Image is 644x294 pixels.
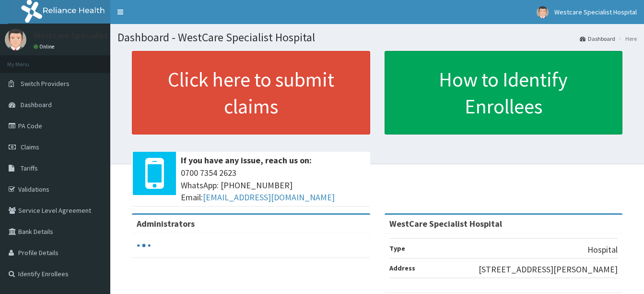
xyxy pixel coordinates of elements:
li: Here [616,35,637,43]
p: [STREET_ADDRESS][PERSON_NAME] [479,263,618,276]
img: User Image [5,29,26,50]
h1: Dashboard - WestCare Specialist Hospital [117,31,637,44]
b: If you have any issue, reach us on: [181,155,312,166]
a: Online [34,43,57,50]
p: Westcare Specialist Hospital [34,31,141,40]
b: Type [389,244,405,253]
p: Hospital [587,244,618,256]
span: Dashboard [21,100,52,109]
img: User Image [537,6,549,18]
span: 0700 7354 2623 WhatsApp: [PHONE_NUMBER] Email: [181,167,365,204]
span: Claims [21,143,39,151]
a: [EMAIL_ADDRESS][DOMAIN_NAME] [203,192,335,203]
b: Address [389,264,415,272]
span: Tariffs [21,164,38,172]
span: Switch Providers [21,79,70,88]
svg: audio-loading [137,238,151,253]
span: Westcare Specialist Hospital [554,8,637,16]
a: Dashboard [580,35,615,43]
a: Click here to submit claims [132,51,370,135]
strong: WestCare Specialist Hospital [389,218,502,229]
b: Administrators [137,218,195,229]
a: How to Identify Enrollees [385,51,623,135]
